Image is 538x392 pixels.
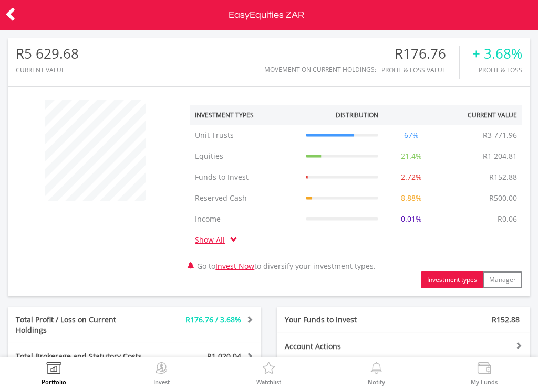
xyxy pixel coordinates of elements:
label: Notify [368,379,385,385]
td: 21.4% [384,146,439,167]
td: 2.72% [384,167,439,188]
td: Equities [190,146,301,167]
a: Notify [368,362,385,385]
td: R500.00 [484,188,522,209]
span: R1 020.04 [207,351,241,361]
div: Total Profit / Loss on Current Holdings [8,314,156,335]
a: Portfolio [42,362,66,385]
img: View Portfolio [46,362,62,377]
td: R0.06 [492,209,522,230]
div: R5 629.68 [16,46,79,61]
a: Show All [195,235,230,245]
td: R1 204.81 [478,146,522,167]
div: CURRENT VALUE [16,67,79,73]
td: 8.88% [384,188,439,209]
button: Manager [483,271,522,288]
div: Profit & Loss Value [381,67,459,73]
a: Invest [153,362,170,385]
a: My Funds [471,362,498,385]
div: Profit & Loss [472,67,522,73]
th: Current Value [439,105,522,125]
td: Income [190,209,301,230]
div: R176.76 [381,46,459,61]
img: View Funds [476,362,492,377]
a: Watchlist [256,362,281,385]
span: R152.88 [492,314,520,324]
th: Investment Types [190,105,301,125]
a: Invest Now [215,261,254,271]
td: Unit Trusts [190,125,301,146]
td: R152.88 [484,167,522,188]
label: My Funds [471,379,498,385]
label: Invest [153,379,170,385]
button: Investment types [421,271,483,288]
div: Account Actions [277,341,403,352]
img: Watchlist [261,362,277,377]
div: Movement on Current Holdings: [264,66,376,73]
img: Invest Now [153,362,170,377]
label: Watchlist [256,379,281,385]
td: 0.01% [384,209,439,230]
td: R3 771.96 [478,125,522,146]
span: R176.76 / 3.68% [185,314,241,324]
td: Funds to Invest [190,167,301,188]
div: Distribution [336,111,378,119]
div: + 3.68% [472,46,522,61]
label: Portfolio [42,379,66,385]
div: Total Brokerage and Statutory Costs [8,351,156,362]
img: View Notifications [368,362,385,377]
div: Your Funds to Invest [277,314,403,325]
td: Reserved Cash [190,188,301,209]
td: 67% [384,125,439,146]
div: Go to to diversify your investment types. [182,95,530,288]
